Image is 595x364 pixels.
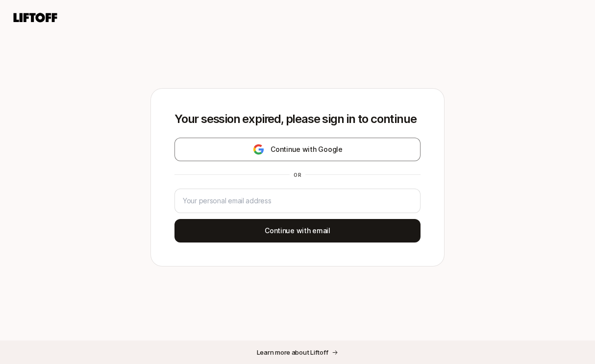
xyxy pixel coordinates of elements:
button: Continue with Google [174,138,421,161]
p: Your session expired, please sign in to continue [174,112,421,126]
img: google-logo [252,144,265,155]
button: Continue with email [174,219,421,243]
button: Learn more about Liftoff [249,343,347,361]
input: Your personal email address [183,195,412,207]
div: or [290,171,305,179]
